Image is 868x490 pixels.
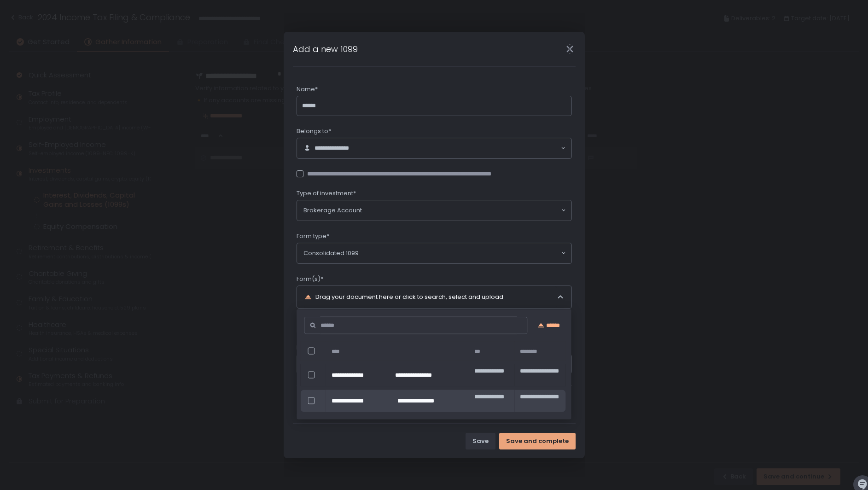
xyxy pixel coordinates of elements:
[297,189,356,198] span: Type of investment*
[297,243,571,263] div: Search for option
[359,249,560,258] input: Search for option
[297,232,329,240] span: Form type*
[297,344,475,352] span: If this investment is closed, enter the approximate end date.
[293,43,358,55] h1: Add a new 1099
[499,433,576,449] button: Save and complete
[472,437,489,445] div: Save
[297,200,571,221] div: Search for option
[555,44,585,54] div: Close
[364,144,560,153] input: Search for option
[297,127,331,135] span: Belongs to*
[297,275,323,283] span: Form(s)*
[297,85,318,93] span: Name*
[506,437,569,445] div: Save and complete
[297,138,571,158] div: Search for option
[466,433,495,449] button: Save
[362,206,560,215] input: Search for option
[303,249,359,258] span: Consolidated 1099
[303,206,362,215] span: Brokerage Account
